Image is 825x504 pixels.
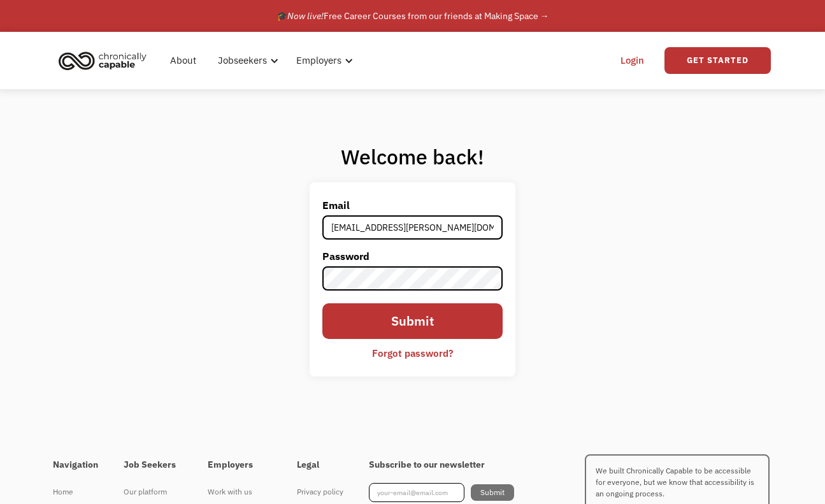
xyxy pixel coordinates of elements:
[369,459,514,471] h4: Subscribe to our newsletter
[53,483,98,501] a: Home
[369,483,514,502] form: Footer Newsletter
[208,459,271,471] h4: Employers
[210,40,282,81] div: Jobseekers
[53,484,98,500] div: Home
[55,47,150,75] img: Chronically Capable logo
[297,459,343,471] h4: Legal
[362,342,463,364] a: Forgot password?
[322,246,503,266] label: Password
[124,483,182,501] a: Our platform
[287,10,324,22] em: Now live!
[664,47,771,74] a: Get Started
[296,53,341,68] div: Employers
[322,303,503,339] input: Submit
[322,195,503,364] form: Email Form 2
[372,345,453,361] div: Forgot password?
[218,53,267,68] div: Jobseekers
[208,484,271,500] div: Work with us
[208,483,271,501] a: Work with us
[297,483,343,501] a: Privacy policy
[369,483,464,502] input: your-email@email.com
[124,484,182,500] div: Our platform
[55,47,156,75] a: home
[276,8,549,24] div: 🎓 Free Career Courses from our friends at Making Space →
[53,459,98,471] h4: Navigation
[322,215,503,240] input: john@doe.com
[297,484,343,500] div: Privacy policy
[310,144,516,169] h1: Welcome back!
[162,40,204,81] a: About
[613,40,652,81] a: Login
[124,459,182,471] h4: Job Seekers
[471,484,514,501] input: Submit
[322,195,503,215] label: Email
[289,40,357,81] div: Employers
